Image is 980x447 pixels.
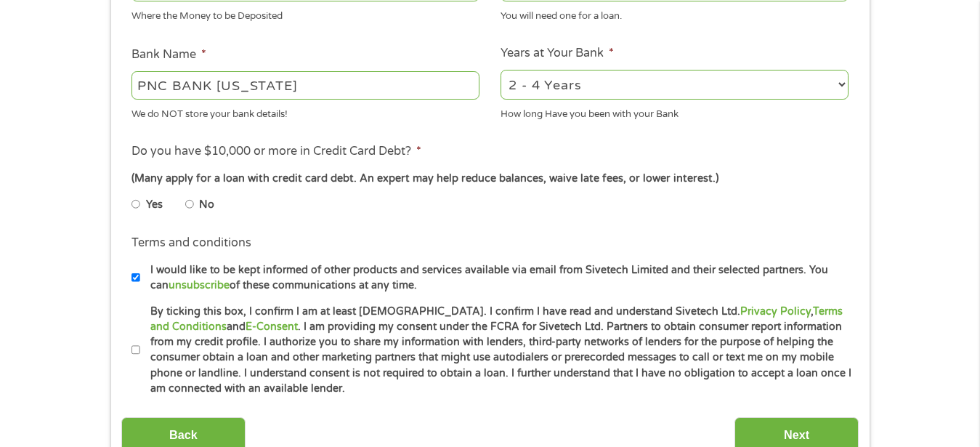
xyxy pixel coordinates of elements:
div: How long Have you been with your Bank [501,102,849,121]
label: Years at Your Bank [501,46,614,61]
div: We do NOT store your bank details! [131,102,479,121]
label: I would like to be kept informed of other products and services available via email from Sivetech... [140,262,853,294]
a: E-Consent [246,321,298,333]
label: Bank Name [131,47,206,63]
label: By ticking this box, I confirm I am at least [DEMOGRAPHIC_DATA]. I confirm I have read and unders... [140,304,853,397]
a: unsubscribe [169,279,230,291]
label: Terms and conditions [131,235,251,251]
div: Where the Money to be Deposited [131,4,479,24]
label: Do you have $10,000 or more in Credit Card Debt? [131,144,421,159]
a: Terms and Conditions [150,305,843,333]
div: You will need one for a loan. [501,4,849,24]
label: No [199,197,214,213]
div: (Many apply for a loan with credit card debt. An expert may help reduce balances, waive late fees... [131,171,848,187]
label: Yes [146,197,163,213]
a: Privacy Policy [740,305,811,318]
